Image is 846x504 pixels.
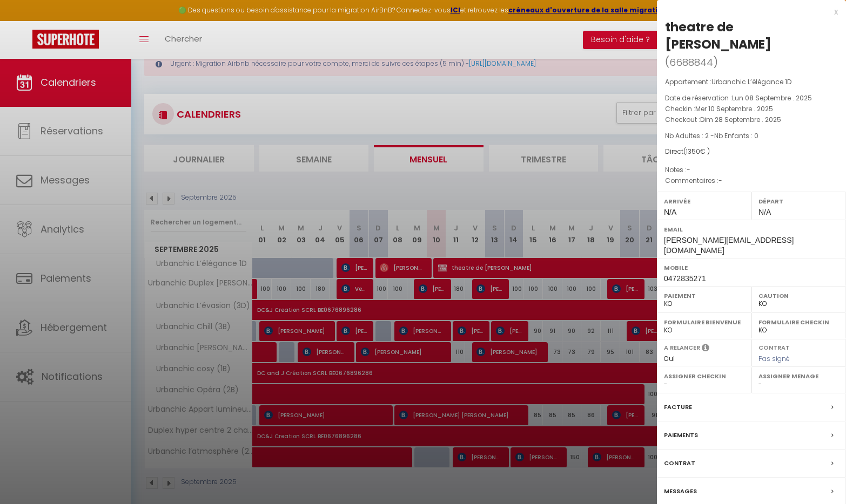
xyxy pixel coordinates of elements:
[664,236,794,255] span: [PERSON_NAME][EMAIL_ADDRESS][DOMAIN_NAME]
[695,104,773,113] span: Mer 10 Septembre . 2025
[683,147,710,156] span: ( € )
[665,175,838,186] p: Commentaires :
[758,354,790,363] span: Pas signé
[664,317,744,328] label: Formulaire Bienvenue
[664,430,698,441] label: Paiements
[669,56,713,69] span: 6688844
[665,104,838,114] p: Checkin :
[665,165,838,175] p: Notes :
[9,4,41,37] button: Ouvrir le widget de chat LiveChat
[664,208,676,216] span: N/A
[657,5,838,18] div: x
[665,18,838,53] div: theatre de [PERSON_NAME]
[664,343,700,352] label: A relancer
[664,371,744,382] label: Assigner Checkin
[702,343,709,355] i: Sélectionner OUI si vous souhaiter envoyer les séquences de messages post-checkout
[758,371,839,382] label: Assigner Menage
[664,196,744,207] label: Arrivée
[664,486,697,497] label: Messages
[719,176,722,185] span: -
[664,224,839,235] label: Email
[665,93,838,104] p: Date de réservation :
[711,77,791,86] span: Urbanchic L’élégance 1D
[664,401,692,413] label: Facture
[687,165,690,174] span: -
[665,131,758,140] span: Nb Adultes : 2 -
[714,131,758,140] span: Nb Enfants : 0
[758,290,839,301] label: Caution
[758,317,839,328] label: Formulaire Checkin
[758,343,790,350] label: Contrat
[665,147,838,157] div: Direct
[758,196,839,207] label: Départ
[664,290,744,301] label: Paiement
[732,93,812,103] span: Lun 08 Septembre . 2025
[665,77,838,87] p: Appartement :
[758,208,771,216] span: N/A
[700,115,781,124] span: Dim 28 Septembre . 2025
[664,458,695,469] label: Contrat
[665,114,838,125] p: Checkout :
[665,55,718,70] span: ( )
[664,274,706,283] span: 0472835271
[686,147,700,156] span: 1350
[664,262,839,273] label: Mobile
